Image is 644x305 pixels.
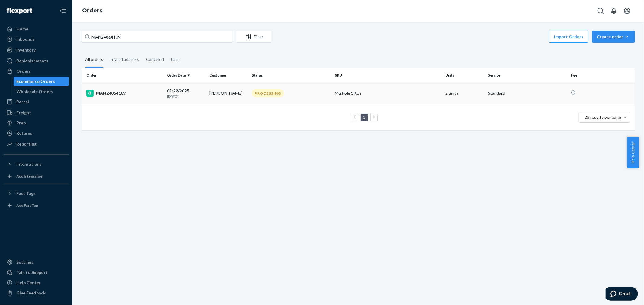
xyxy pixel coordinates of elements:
button: Fast Tags [4,189,69,198]
td: 2 units [443,83,486,104]
button: Filter [236,31,271,43]
th: Service [485,68,569,83]
input: Search orders [82,31,232,43]
p: Standard [488,90,566,96]
a: Orders [4,66,69,76]
th: SKU [332,68,443,83]
div: Integrations [16,161,42,167]
a: Returns [4,128,69,138]
div: Filter [236,34,271,40]
th: Order Date [165,68,207,83]
img: Flexport logo [7,8,32,14]
div: Reporting [16,141,37,147]
div: Home [16,26,28,32]
div: Inbounds [16,36,35,42]
button: Open account menu [621,5,633,17]
div: Inventory [16,47,36,53]
button: Close Navigation [57,5,69,17]
a: Inventory [4,45,69,55]
div: Wholesale Orders [17,89,53,95]
div: Replenishments [16,58,48,64]
div: Customer [209,73,247,78]
div: Canceled [146,52,164,67]
div: Create order [597,34,630,40]
a: Prep [4,118,69,128]
button: Integrations [4,159,69,169]
p: [DATE] [167,94,205,99]
a: Page 1 is your current page [362,115,367,120]
div: Settings [16,259,34,265]
a: Reporting [4,139,69,149]
a: Replenishments [4,56,69,66]
td: Multiple SKUs [332,83,443,104]
button: Open Search Box [594,5,607,17]
div: All orders [85,52,103,68]
a: Orders [82,7,102,14]
div: Orders [16,68,31,74]
a: Add Fast Tag [4,201,69,210]
th: Status [249,68,332,83]
span: 25 results per page [585,115,621,120]
a: Parcel [4,97,69,107]
button: Talk to Support [4,268,69,277]
div: Ecommerce Orders [17,78,55,84]
a: Home [4,24,69,34]
iframe: Opens a widget where you can chat to one of our agents [606,287,638,302]
button: Import Orders [549,31,588,43]
a: Inbounds [4,34,69,44]
button: Create order [592,31,635,43]
a: Add Integration [4,171,69,181]
div: Give Feedback [16,290,46,296]
a: Wholesale Orders [14,87,69,96]
ol: breadcrumbs [77,2,107,20]
a: Ecommerce Orders [14,77,69,86]
div: Returns [16,130,32,136]
div: PROCESSING [252,89,284,97]
div: Prep [16,120,26,126]
button: Help Center [627,137,639,168]
th: Fee [569,68,635,83]
a: Help Center [4,278,69,288]
div: Add Integration [16,174,43,179]
div: Invalid address [111,52,139,67]
button: Give Feedback [4,288,69,298]
td: [PERSON_NAME] [207,83,249,104]
div: Parcel [16,99,29,105]
button: Open notifications [608,5,620,17]
div: Add Fast Tag [16,203,38,208]
div: Talk to Support [16,269,48,275]
a: Freight [4,108,69,118]
th: Order [82,68,165,83]
div: Help Center [16,280,41,286]
div: Late [171,52,180,67]
th: Units [443,68,486,83]
div: 09/22/2025 [167,88,205,99]
a: Settings [4,257,69,267]
div: Freight [16,110,31,116]
div: MAN24864109 [86,90,162,97]
div: Fast Tags [16,190,36,197]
